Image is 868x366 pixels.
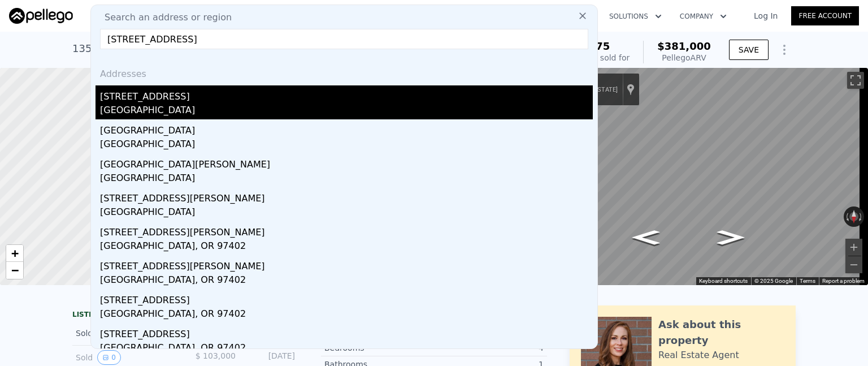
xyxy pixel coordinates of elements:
[100,153,593,171] div: [GEOGRAPHIC_DATA][PERSON_NAME]
[96,58,593,85] div: Addresses
[517,68,868,285] div: Street View
[800,278,815,284] a: Terms (opens in new tab)
[844,206,850,227] button: Rotate counterclockwise
[729,40,769,60] button: SAVE
[740,10,791,21] a: Log In
[72,41,292,57] div: 1357 E St , [GEOGRAPHIC_DATA] , OR 97477
[100,341,593,357] div: [GEOGRAPHIC_DATA], OR 97402
[100,187,593,205] div: [STREET_ADDRESS][PERSON_NAME]
[245,350,295,365] div: [DATE]
[699,277,748,285] button: Keyboard shortcuts
[72,310,298,321] div: LISTING & SALE HISTORY
[96,11,232,24] span: Search an address or region
[657,40,711,52] span: $381,000
[100,29,588,49] input: Enter an address, city, region, neighborhood or zip code
[657,52,711,63] div: Pellego ARV
[100,119,593,137] div: [GEOGRAPHIC_DATA]
[754,278,793,284] span: © 2025 Google
[845,256,862,273] button: Zoom out
[600,6,671,27] button: Solutions
[100,85,593,104] div: [STREET_ADDRESS]
[100,255,593,273] div: [STREET_ADDRESS][PERSON_NAME]
[97,350,121,365] button: View historical data
[11,246,19,260] span: +
[658,348,739,362] div: Real Estate Agent
[100,171,593,187] div: [GEOGRAPHIC_DATA]
[100,307,593,323] div: [GEOGRAPHIC_DATA], OR 97402
[847,72,864,89] button: Toggle fullscreen view
[849,206,858,227] button: Reset the view
[858,206,865,227] button: Rotate clockwise
[773,38,796,61] button: Show Options
[196,351,236,360] span: $ 103,000
[100,221,593,239] div: [STREET_ADDRESS][PERSON_NAME]
[517,68,868,285] div: Map
[100,289,593,307] div: [STREET_ADDRESS]
[658,317,784,348] div: Ask about this property
[9,8,73,24] img: Pellego
[100,273,593,289] div: [GEOGRAPHIC_DATA], OR 97402
[100,104,593,119] div: [GEOGRAPHIC_DATA]
[6,245,23,262] a: Zoom in
[11,263,19,277] span: −
[845,239,862,256] button: Zoom in
[100,239,593,255] div: [GEOGRAPHIC_DATA], OR 97402
[620,227,671,248] path: Go East, E St
[6,262,23,279] a: Zoom out
[100,205,593,221] div: [GEOGRAPHIC_DATA]
[76,350,176,365] div: Sold
[791,6,859,25] a: Free Account
[100,137,593,153] div: [GEOGRAPHIC_DATA]
[671,6,736,27] button: Company
[627,83,635,96] a: Show location on map
[705,227,756,248] path: Go West, E St
[76,326,176,341] div: Sold
[100,323,593,341] div: [STREET_ADDRESS]
[822,278,865,284] a: Report a problem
